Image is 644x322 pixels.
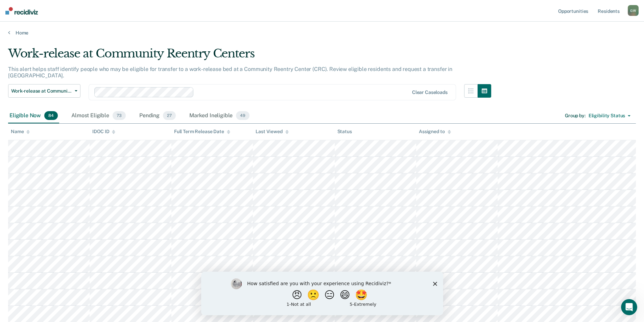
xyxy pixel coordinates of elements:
span: 73 [113,111,126,120]
iframe: Survey by Kim from Recidiviz [201,272,443,315]
div: Status [337,129,352,134]
span: 49 [236,111,249,120]
button: GW [628,5,639,16]
a: Home [8,30,636,36]
div: Eligibility Status [589,113,625,119]
span: Work-release at Community Reentry Centers [11,88,72,94]
div: Pending27 [138,108,177,123]
div: Group by : [565,113,586,119]
iframe: Intercom live chat [621,299,637,315]
div: Eligible Now84 [8,108,59,123]
div: Full Term Release Date [174,129,230,134]
div: Almost Eligible73 [70,108,127,123]
div: Last Viewed [256,129,288,134]
div: Assigned to [419,129,451,134]
div: IDOC ID [92,129,115,134]
span: 84 [44,111,58,120]
img: Recidiviz [5,7,38,15]
button: Eligibility Status [586,110,634,121]
div: G W [628,5,639,16]
div: Marked Ineligible49 [188,108,251,123]
div: Clear caseloads [412,90,448,95]
div: Name [11,129,30,134]
p: This alert helps staff identify people who may be eligible for transfer to a work-release bed at ... [8,66,452,79]
div: Work-release at Community Reentry Centers [8,47,491,66]
span: 27 [163,111,176,120]
button: Work-release at Community Reentry Centers [8,84,80,98]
